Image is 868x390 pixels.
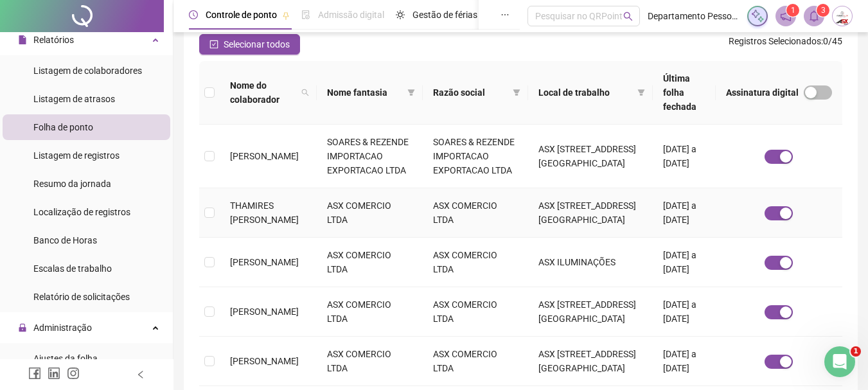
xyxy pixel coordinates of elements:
td: [DATE] a [DATE] [653,337,716,386]
span: Admissão digital [318,10,384,20]
span: ellipsis [500,10,509,19]
img: sparkle-icon.fc2bf0ac1784a2077858766a79e2daf3.svg [750,9,765,23]
span: Localização de registros [33,207,130,217]
td: ASX COMERCIO LTDA [317,337,422,386]
td: [DATE] a [DATE] [653,238,716,287]
span: Gestão de férias [412,10,477,20]
span: Banco de Horas [33,235,97,245]
span: clock-circle [189,10,198,19]
span: Administração [33,323,92,333]
span: Selecionar todos [224,37,290,51]
td: ASX COMERCIO LTDA [423,287,528,337]
span: search [299,76,312,109]
span: check-square [209,40,218,49]
span: bell [808,10,820,22]
td: ASX [STREET_ADDRESS] [GEOGRAPHIC_DATA] [528,337,653,386]
span: filter [405,83,418,102]
span: Nome fantasia [327,85,402,100]
span: filter [635,83,648,102]
td: ASX [STREET_ADDRESS] [GEOGRAPHIC_DATA] [528,125,653,188]
span: Nome do colaborador [230,78,296,107]
span: instagram [67,367,80,380]
span: Escalas de trabalho [33,263,112,274]
span: sun [396,10,405,19]
span: Registros Selecionados [729,36,821,46]
span: THAMIRES [PERSON_NAME] [230,200,299,225]
td: ASX COMERCIO LTDA [423,337,528,386]
span: notification [780,10,792,22]
td: SOARES & REZENDE IMPORTACAO EXPORTACAO LTDA [317,125,422,188]
span: left [136,370,145,379]
span: Ajustes da folha [33,353,98,364]
td: SOARES & REZENDE IMPORTACAO EXPORTACAO LTDA [423,125,528,188]
img: 54126 [833,6,852,26]
span: Relatórios [33,35,74,45]
span: Folha de ponto [33,122,93,132]
span: [PERSON_NAME] [230,257,299,267]
iframe: Intercom live chat [824,346,855,377]
button: Selecionar todos [199,34,300,55]
sup: 1 [786,4,799,17]
span: Listagem de atrasos [33,94,115,104]
th: Última folha fechada [653,61,716,125]
td: ASX ILUMINAÇÕES [528,238,653,287]
td: [DATE] a [DATE] [653,188,716,238]
span: [PERSON_NAME] [230,306,299,317]
td: ASX COMERCIO LTDA [317,238,422,287]
span: Assinatura digital [726,85,799,100]
span: 3 [821,6,826,15]
td: ASX [STREET_ADDRESS] [GEOGRAPHIC_DATA] [528,287,653,337]
span: lock [18,323,27,332]
span: [PERSON_NAME] [230,151,299,161]
span: Resumo da jornada [33,179,111,189]
span: search [301,89,309,96]
span: search [623,12,633,21]
span: filter [637,89,645,96]
span: Departamento Pessoal - ASX COMERCIO LTDA [648,9,740,23]
td: ASX COMERCIO LTDA [317,287,422,337]
td: ASX COMERCIO LTDA [423,238,528,287]
span: Local de trabalho [538,85,632,100]
span: linkedin [48,367,60,380]
span: facebook [28,367,41,380]
td: ASX COMERCIO LTDA [423,188,528,238]
td: [DATE] a [DATE] [653,287,716,337]
td: [DATE] a [DATE] [653,125,716,188]
td: ASX COMERCIO LTDA [317,188,422,238]
span: Razão social [433,85,508,100]
span: 1 [851,346,861,357]
sup: 3 [817,4,829,17]
span: filter [407,89,415,96]
span: Controle de ponto [206,10,277,20]
td: ASX [STREET_ADDRESS] [GEOGRAPHIC_DATA] [528,188,653,238]
span: Listagem de registros [33,150,120,161]
span: filter [513,89,520,96]
span: file-done [301,10,310,19]
span: Listagem de colaboradores [33,66,142,76]
span: Relatório de solicitações [33,292,130,302]
span: file [18,35,27,44]
span: pushpin [282,12,290,19]
span: : 0 / 45 [729,34,842,55]
span: [PERSON_NAME] [230,356,299,366]
span: filter [510,83,523,102]
span: 1 [791,6,795,15]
